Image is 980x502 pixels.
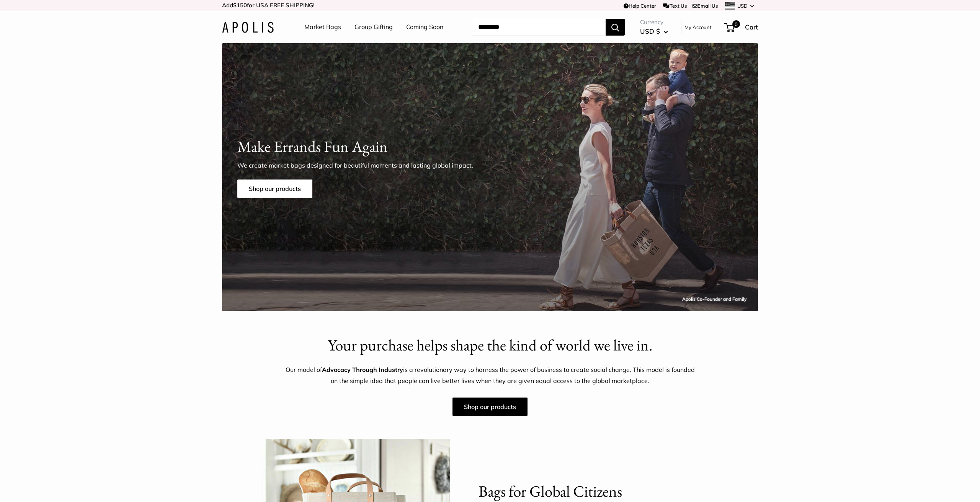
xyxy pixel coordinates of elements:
[640,25,668,37] button: USD $
[354,21,393,33] a: Group Gifting
[452,398,528,416] a: Shop our products
[606,19,625,36] button: Search
[406,21,443,33] a: Coming Soon
[693,3,718,9] a: Email Us
[237,135,743,158] h1: Make Errands Fun Again
[285,364,695,387] p: Our model of is a revolutionary way to harness the power of business to create social change. Thi...
[322,366,403,373] strong: Advocacy Through Industry
[663,3,686,9] a: Text Us
[304,21,341,33] a: Market Bags
[737,3,748,9] span: USD
[472,19,606,36] input: Search...
[725,21,758,33] a: 0 Cart
[745,23,758,31] span: Cart
[285,334,695,357] h2: Your purchase helps shape the kind of world we live in.
[640,17,668,28] span: Currency
[682,295,746,303] div: Apolis Co-Founder and Family
[732,20,740,28] span: 0
[237,161,486,170] p: We create market bags designed for beautiful moments and lasting global impact.
[233,2,247,9] span: $150
[222,22,274,33] img: Apolis
[684,23,712,32] a: My Account
[640,27,660,35] span: USD $
[624,3,656,9] a: Help Center
[6,473,82,496] iframe: Sign Up via Text for Offers
[237,179,312,198] a: Shop our products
